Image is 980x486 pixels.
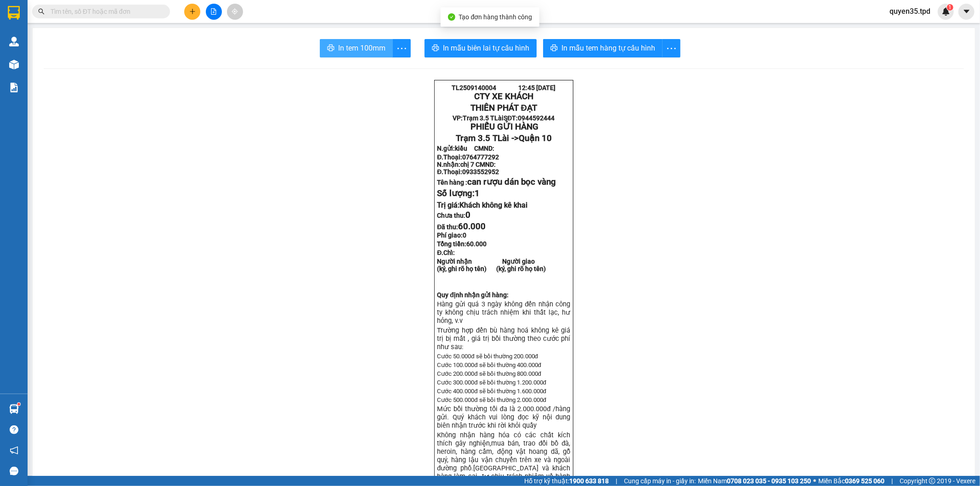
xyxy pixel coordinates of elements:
span: Quận 10 [84,53,117,63]
button: caret-down [958,4,974,20]
span: Cước 50.000đ sẽ bồi thường 200.000đ [437,353,538,360]
span: caret-down [963,7,971,16]
span: 0944592444 [518,114,555,122]
span: 1 [948,4,952,11]
strong: Đ.Thoại: [437,168,499,175]
img: warehouse-icon [9,404,19,414]
span: In tem 100mm [338,42,385,54]
img: warehouse-icon [9,37,19,46]
span: can rượu dán bọc vàng [467,177,556,187]
span: Số lượng: [437,188,480,198]
span: Cước 300.000đ sẽ bồi thường 1.200.000đ [437,379,546,386]
span: | [616,476,617,486]
button: more [392,39,411,57]
span: aim [232,8,238,15]
button: plus [184,4,200,20]
input: Tìm tên, số ĐT hoặc mã đơn [51,6,159,17]
span: printer [550,44,558,53]
span: TL2509140003 [17,4,62,11]
span: Cước 200.000đ sẽ bồi thường 800.000đ [437,370,541,377]
strong: (ký, ghi rõ họ tên) (ký, ghi rõ họ tên) [437,265,546,272]
span: Cung cấp máy in - giấy in: [624,476,696,486]
strong: Tên hàng : [437,179,556,186]
strong: Chưa thu: [437,212,470,219]
span: message [10,467,18,475]
span: check-circle [448,13,455,21]
span: 60.000 [458,221,486,232]
button: more [662,39,680,57]
span: PHIẾU GỬI HÀNG [36,42,104,52]
img: icon-new-feature [942,7,950,16]
img: solution-icon [9,83,19,92]
button: file-add [206,4,222,20]
span: search [38,8,45,15]
strong: Người nhận Người giao [437,258,535,265]
strong: CTY XE KHÁCH [474,91,533,102]
span: more [663,43,680,54]
span: Hỗ trợ kỹ thuật: [524,476,609,486]
strong: Quy định nhận gửi hàng: [437,291,509,299]
span: In mẫu biên lai tự cấu hình [443,42,529,54]
span: Miền Bắc [818,476,884,486]
strong: Đ.Thoại: [437,153,499,161]
span: plus [189,8,196,15]
span: Cước 400.000đ sẽ bồi thường 1.600.000đ [437,388,546,395]
span: printer [432,44,439,53]
span: Trạm 3.5 TLài -> [21,53,117,63]
button: printerIn mẫu biên lai tự cấu hình [425,39,537,57]
sup: 1 [947,4,953,11]
span: Tổng tiền: [437,240,487,248]
span: 12:45 [518,84,535,91]
span: Quận 10 [519,133,552,143]
span: [DATE] [102,4,121,11]
span: chị 7 CMND: [460,161,496,168]
span: [DATE] [536,84,555,91]
strong: THIÊN PHÁT ĐẠT [470,103,537,113]
span: 0933552952 [462,168,499,175]
span: kiều CMND: [455,145,494,152]
span: printer [327,44,334,53]
span: Cước 500.000đ sẽ bồi thường 2.000.000đ [437,396,546,403]
span: copyright [929,478,935,484]
span: notification [10,446,18,455]
span: Cước 100.000đ sẽ bồi thường 400.000đ [437,362,541,368]
strong: CTY XE KHÁCH [40,11,99,22]
span: file-add [210,8,217,15]
span: Trị giá: [437,201,527,209]
img: warehouse-icon [9,60,19,69]
span: quyen35.tpd [882,6,938,17]
span: | [891,476,893,486]
span: 10:08 [84,4,100,11]
button: printerIn mẫu tem hàng tự cấu hình [543,39,663,57]
strong: THIÊN PHÁT ĐẠT [35,23,102,33]
strong: Phí giao: [437,232,466,239]
span: Trạm 3.5 TLài [28,34,69,42]
strong: 1900 633 818 [569,477,609,485]
strong: VP: SĐT: [453,114,555,122]
span: Trường hợp đền bù hàng hoá không kê giá trị bị mất , giá trị bồi thường theo cước phí như sau: [437,326,570,351]
span: 0944592444 [83,34,120,42]
span: TL2509140004 [452,84,496,91]
span: Mức bồi thường tối đa là 2.000.000đ /hàng gửi. Quý khách vui lòng đọc kỹ nội dung biên nhận trước... [437,405,570,429]
span: Khách không kê khai [459,201,527,209]
strong: VP: SĐT: [18,34,120,42]
span: Hàng gửi quá 3 ngày không đến nhận công ty không chịu trách nhiệm khi thất lạc, hư hỏn... [437,300,570,325]
strong: N.nhận: [437,161,496,168]
strong: N.gửi: [3,65,57,72]
span: In mẫu tem hàng tự cấu hình [561,42,655,54]
span: Trạm 3.5 TLài -> [456,133,552,143]
span: ⚪️ [813,479,816,483]
strong: 0708 023 035 - 0935 103 250 [727,477,811,485]
strong: 0369 525 060 [845,477,884,485]
span: 0 [465,210,470,220]
span: PHIẾU GỬI HÀNG [470,122,538,132]
img: logo-vxr [8,6,20,20]
span: 60.000 [466,240,487,248]
span: lan CMND: [21,65,57,72]
button: printerIn tem 100mm [320,39,393,57]
button: aim [227,4,243,20]
span: Trạm 3.5 TLài [463,114,504,122]
span: 0764777292 [462,153,499,161]
span: Miền Nam [698,476,811,486]
span: more [393,43,410,54]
